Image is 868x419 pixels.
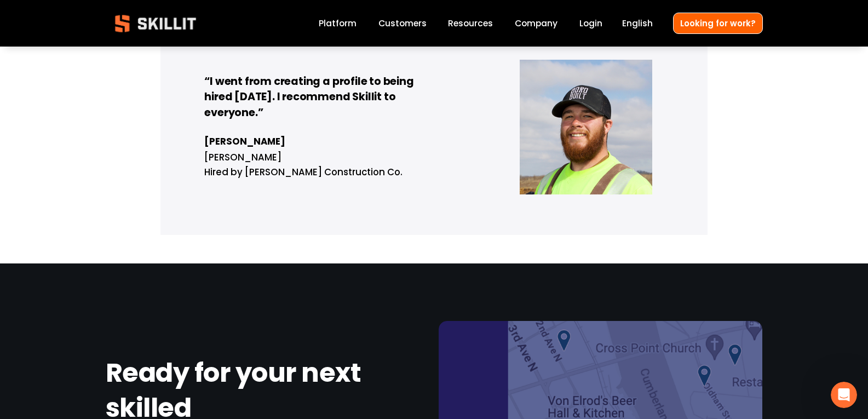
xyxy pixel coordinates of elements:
a: Login [579,16,602,31]
img: Skillit [106,7,205,40]
a: Platform [319,16,357,31]
a: folder dropdown [448,16,493,31]
span: English [622,17,653,30]
strong: [PERSON_NAME] [204,134,285,150]
span: Resources [448,17,493,30]
strong: “I went from creating a profile to being hired [DATE]. I recommend Skillit to everyone.” [204,73,413,122]
p: [PERSON_NAME] Hired by [PERSON_NAME] Construction Co. [204,134,663,180]
iframe: Intercom live chat [831,382,857,408]
div: language picker [622,16,653,31]
a: Looking for work? [673,13,763,34]
a: Company [515,16,557,31]
a: Customers [378,16,427,31]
